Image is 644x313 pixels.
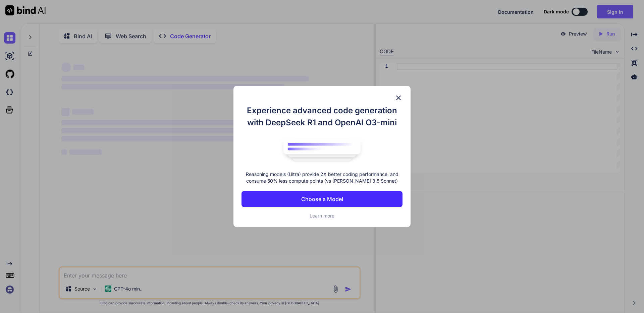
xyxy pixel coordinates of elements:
h1: Experience advanced code generation with DeepSeek R1 and OpenAI O3-mini [241,105,402,129]
p: Reasoning models (Ultra) provide 2X better coding performance, and consume 50% less compute point... [241,171,402,184]
p: Choose a Model [301,195,343,203]
button: Choose a Model [241,191,402,207]
img: close [394,94,402,102]
span: Learn more [310,213,334,218]
img: bind logo [278,135,366,164]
